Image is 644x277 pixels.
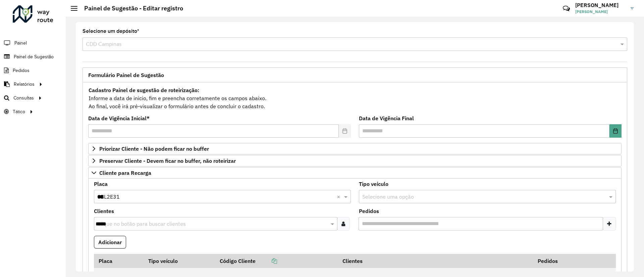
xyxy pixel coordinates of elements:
[83,27,139,35] label: Selecione um depósito
[359,114,414,122] label: Data de Vigência Final
[94,207,114,215] label: Clientes
[88,114,150,122] label: Data de Vigência Inicial
[14,81,35,88] span: Relatórios
[14,40,27,47] span: Painel
[215,254,338,268] th: Código Cliente
[94,180,108,188] label: Placa
[94,254,144,268] th: Placa
[13,94,34,101] span: Consultas
[338,254,533,268] th: Clientes
[609,124,622,138] button: Choose Date
[256,258,277,264] a: Copiar
[14,53,54,60] span: Painel de Sugestão
[88,72,164,78] span: Formulário Painel de Sugestão
[88,155,622,166] a: Preservar Cliente - Devem ficar no buffer, não roteirizar
[99,158,236,163] span: Preservar Cliente - Devem ficar no buffer, não roteirizar
[337,193,342,201] span: Clear all
[77,5,183,12] h2: Painel de Sugestão - Editar registro
[359,180,388,188] label: Tipo veículo
[533,254,587,268] th: Pedidos
[88,143,622,154] a: Priorizar Cliente - Não podem ficar no buffer
[359,207,379,215] label: Pedidos
[88,167,622,179] a: Cliente para Recarga
[575,9,626,15] span: [PERSON_NAME]
[559,1,574,16] a: Contato Rápido
[13,67,30,74] span: Pedidos
[99,170,151,176] span: Cliente para Recarga
[94,236,126,249] button: Adicionar
[99,146,209,151] span: Priorizar Cliente - Não podem ficar no buffer
[88,86,622,111] div: Informe a data de inicio, fim e preencha corretamente os campos abaixo. Ao final, você irá pré-vi...
[575,2,626,8] h3: [PERSON_NAME]
[13,108,25,115] span: Tático
[144,254,215,268] th: Tipo veículo
[89,87,199,93] strong: Cadastro Painel de sugestão de roteirização:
